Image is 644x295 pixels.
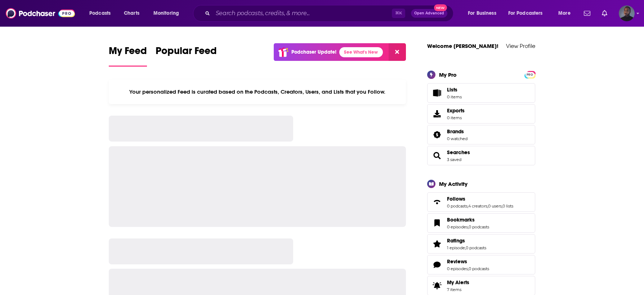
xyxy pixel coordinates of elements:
[119,8,144,19] a: Charts
[430,197,444,207] a: Follows
[156,45,217,61] span: Popular Feed
[84,8,120,19] button: open menu
[508,8,543,18] span: For Podcasters
[447,128,464,135] span: Brands
[447,196,465,202] span: Follows
[153,8,179,18] span: Monitoring
[430,130,444,140] a: Brands
[109,80,406,104] div: Your personalized Feed is curated based on the Podcasts, Creators, Users, and Lists that you Follow.
[447,107,465,114] span: Exports
[430,239,444,249] a: Ratings
[156,45,217,67] a: Popular Feed
[466,245,486,250] a: 0 podcasts
[447,86,462,93] span: Lists
[468,224,469,229] span: ,
[427,192,535,212] span: Follows
[468,204,487,209] a: 4 creators
[463,8,505,19] button: open menu
[447,136,468,141] a: 0 watched
[447,237,465,244] span: Ratings
[447,94,462,99] span: 0 items
[447,157,461,162] a: 3 saved
[430,218,444,228] a: Bookmarks
[447,204,468,209] a: 0 podcasts
[447,237,486,244] a: Ratings
[619,5,635,21] button: Show profile menu
[526,72,534,77] span: PRO
[558,8,571,18] span: More
[504,8,553,19] button: open menu
[447,258,489,265] a: Reviews
[447,216,475,223] span: Bookmarks
[447,279,469,286] span: My Alerts
[447,115,465,120] span: 0 items
[427,255,535,274] span: Reviews
[487,204,488,209] span: ,
[148,8,188,19] button: open menu
[109,45,147,61] span: My Feed
[447,224,468,229] a: 0 episodes
[411,9,447,18] button: Open AdvancedNew
[339,47,383,57] a: See What's New
[439,71,457,78] div: My Pro
[427,83,535,103] a: Lists
[430,281,444,291] span: My Alerts
[447,86,457,93] span: Lists
[447,258,467,265] span: Reviews
[502,204,513,209] a: 0 lists
[553,8,580,19] button: open menu
[619,5,635,21] img: User Profile
[427,213,535,233] span: Bookmarks
[427,43,498,49] a: Welcome [PERSON_NAME]!
[468,266,469,271] span: ,
[430,88,444,98] span: Lists
[599,7,610,19] a: Show notifications dropdown
[434,4,447,11] span: New
[465,245,466,250] span: ,
[468,8,496,18] span: For Business
[526,71,534,77] a: PRO
[6,6,75,20] img: Podchaser - Follow, Share and Rate Podcasts
[619,5,635,21] span: Logged in as jarryd.boyd
[439,180,468,187] div: My Activity
[89,8,111,18] span: Podcasts
[200,5,460,22] div: Search podcasts, credits, & more...
[469,266,489,271] a: 0 podcasts
[447,287,469,292] span: 7 items
[427,125,535,144] span: Brands
[447,196,513,202] a: Follows
[427,234,535,254] span: Ratings
[488,204,502,209] a: 0 users
[291,49,336,55] p: Podchaser Update!
[109,45,147,67] a: My Feed
[414,12,444,15] span: Open Advanced
[506,43,535,49] a: View Profile
[447,128,468,135] a: Brands
[447,149,470,156] a: Searches
[581,7,593,19] a: Show notifications dropdown
[468,204,468,209] span: ,
[124,8,139,18] span: Charts
[447,245,465,250] a: 1 episode
[447,266,468,271] a: 0 episodes
[430,151,444,161] a: Searches
[392,9,405,18] span: ⌘ K
[430,109,444,119] span: Exports
[430,260,444,270] a: Reviews
[469,224,489,229] a: 0 podcasts
[213,8,392,19] input: Search podcasts, credits, & more...
[427,146,535,165] span: Searches
[502,204,502,209] span: ,
[447,216,489,223] a: Bookmarks
[427,104,535,124] a: Exports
